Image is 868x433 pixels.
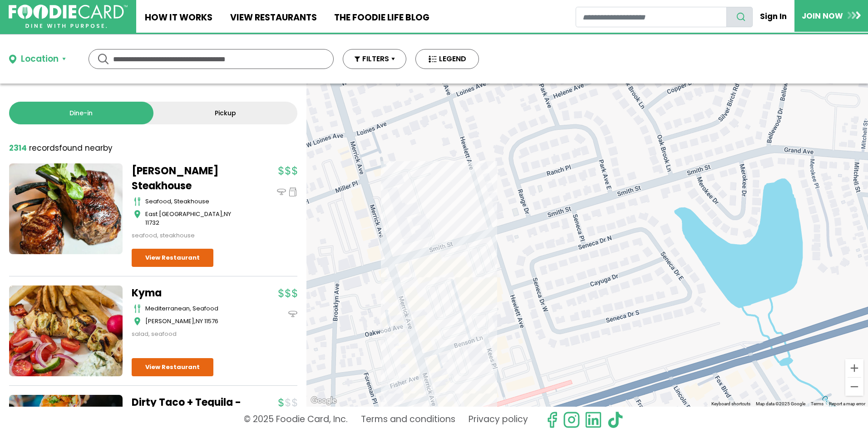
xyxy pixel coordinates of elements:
[132,395,245,425] a: Dirty Taco + Tequila - Patchogue
[132,330,245,339] div: salad, seafood
[309,395,339,407] img: Google
[145,218,159,227] span: 11732
[132,285,245,300] a: Kyma
[145,317,194,325] span: [PERSON_NAME]
[753,6,794,26] a: Sign In
[196,317,203,325] span: NY
[145,197,245,206] div: seafood, steakhouse
[9,53,66,66] button: Location
[9,143,27,153] strong: 2314
[21,53,59,66] div: Location
[132,358,213,376] a: View Restaurant
[309,395,339,407] a: Open this area in Google Maps (opens a new window)
[134,317,141,326] img: map_icon.svg
[845,378,863,396] button: Zoom out
[543,411,561,428] svg: check us out on facebook
[726,7,753,27] button: search
[134,210,141,219] img: map_icon.svg
[29,143,59,153] span: records
[134,197,141,206] img: cutlery_icon.svg
[145,304,245,313] div: mediterranean, seafood
[132,163,245,193] a: [PERSON_NAME] Steakhouse
[9,5,128,29] img: FoodieCard; Eat, Drink, Save, Donate
[576,7,727,27] input: restaurant search
[585,411,602,428] img: linkedin.svg
[134,304,141,313] img: cutlery_icon.svg
[811,401,824,406] a: Terms
[415,49,479,69] button: LEGEND
[361,411,455,428] a: Terms and conditions
[469,411,528,428] a: Privacy policy
[9,143,113,154] div: found nearby
[204,317,218,325] span: 11576
[132,249,213,267] a: View Restaurant
[244,411,348,428] p: © 2025 Foodie Card, Inc.
[132,231,245,240] div: seafood, steakhouse
[145,210,245,227] div: ,
[607,411,624,428] img: tiktok.svg
[153,102,298,124] a: Pickup
[343,49,406,69] button: FILTERS
[9,102,153,124] a: Dine-in
[845,359,863,377] button: Zoom in
[288,310,297,319] img: dinein_icon.svg
[145,210,222,218] span: East [GEOGRAPHIC_DATA]
[756,401,805,406] span: Map data ©2025 Google
[829,401,865,406] a: Report a map error
[711,401,750,407] button: Keyboard shortcuts
[224,210,231,218] span: NY
[145,317,245,326] div: ,
[288,187,297,197] img: pickup_icon.svg
[277,187,286,197] img: dinein_icon.svg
